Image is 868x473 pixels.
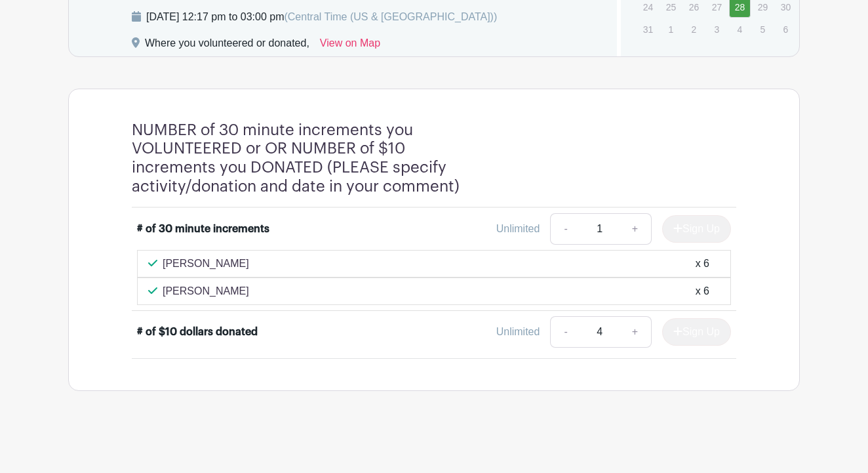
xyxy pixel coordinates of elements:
p: 4 [729,19,751,39]
p: 6 [775,19,797,39]
span: (Central Time (US & [GEOGRAPHIC_DATA])) [284,11,497,22]
div: x 6 [696,283,709,299]
a: View on Map [320,35,380,56]
a: + [619,213,652,245]
div: Where you volunteered or donated, [145,35,309,56]
a: - [550,213,580,245]
p: 5 [752,19,774,39]
p: 2 [683,19,705,39]
div: # of $10 dollars donated [137,324,258,340]
p: 1 [660,19,682,39]
div: [DATE] 12:17 pm to 03:00 pm [146,9,497,25]
div: x 6 [696,256,709,272]
p: [PERSON_NAME] [163,256,249,272]
div: # of 30 minute increments [137,221,269,237]
p: 3 [706,19,728,39]
a: - [550,316,580,348]
h4: NUMBER of 30 minute increments you VOLUNTEERED or OR NUMBER of $10 increments you DONATED (PLEASE... [132,121,492,196]
a: + [619,316,652,348]
div: Unlimited [496,221,540,237]
p: 31 [637,19,659,39]
div: Unlimited [496,324,540,340]
p: [PERSON_NAME] [163,283,249,299]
